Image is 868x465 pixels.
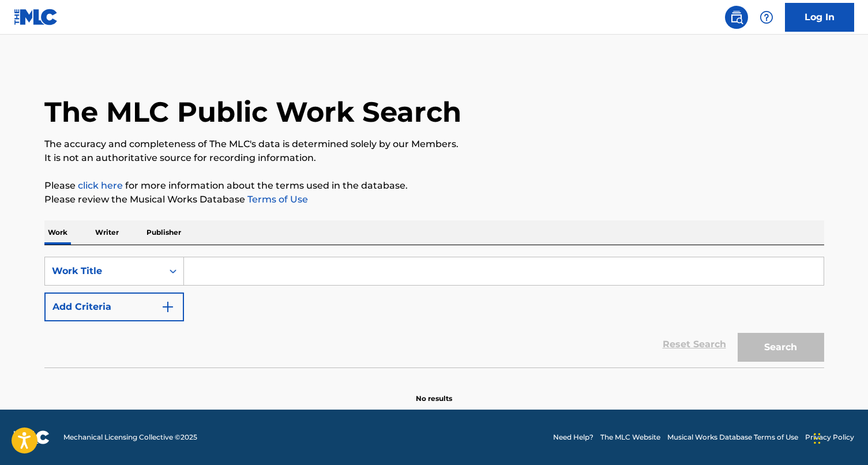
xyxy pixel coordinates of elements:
a: Musical Works Database Terms of Use [667,432,798,442]
p: The accuracy and completeness of The MLC's data is determined solely by our Members. [44,137,824,151]
p: Writer [92,220,122,245]
p: It is not an authoritative source for recording information. [44,151,824,165]
span: Mechanical Licensing Collective © 2025 [63,432,197,442]
img: MLC Logo [14,9,58,25]
a: Need Help? [553,432,593,442]
form: Search Form [44,257,824,367]
a: Terms of Use [245,194,308,205]
a: The MLC Website [600,432,660,442]
button: Add Criteria [44,292,184,321]
p: Please for more information about the terms used in the database. [44,179,824,193]
a: Privacy Policy [805,432,854,442]
h1: The MLC Public Work Search [44,95,461,129]
img: search [730,10,743,24]
div: Work Title [52,264,156,278]
a: Log In [785,3,854,32]
img: logo [14,430,50,444]
a: click here [78,180,123,191]
p: Publisher [143,220,185,245]
p: No results [416,380,452,404]
div: Help [755,6,778,29]
img: help [760,10,773,24]
img: 9d2ae6d4665cec9f34b9.svg [161,300,175,314]
a: Public Search [725,6,748,29]
iframe: Chat Widget [810,410,868,465]
p: Please review the Musical Works Database [44,193,824,207]
p: Work [44,220,71,245]
div: Drag [814,421,821,456]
